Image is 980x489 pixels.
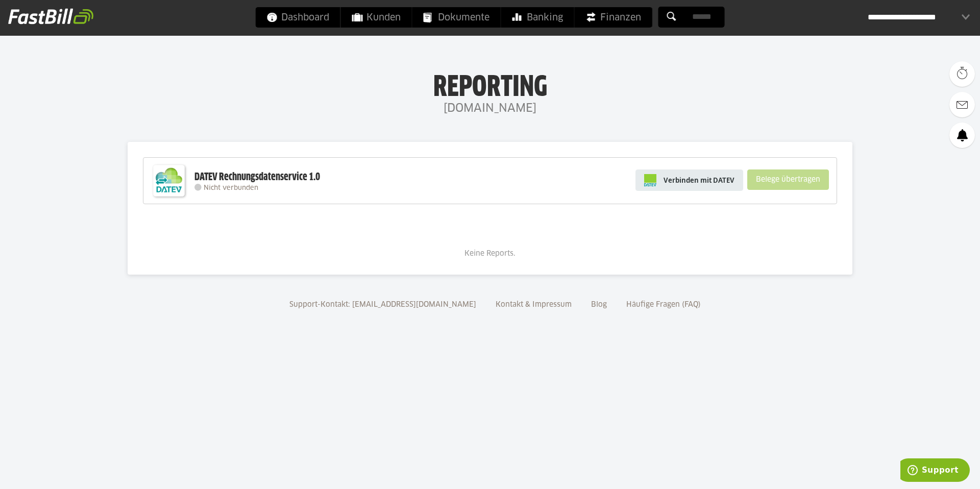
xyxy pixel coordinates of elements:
[492,301,575,308] a: Kontakt & Impressum
[102,72,878,99] h1: Reporting
[512,7,563,28] span: Banking
[149,160,189,201] img: DATEV-Datenservice Logo
[341,7,412,28] a: Kunden
[8,8,93,25] img: fastbill_logo_white.png
[464,250,516,257] span: Keine Reports.
[286,301,480,308] a: Support-Kontakt: [EMAIL_ADDRESS][DOMAIN_NAME]
[664,175,734,185] span: Verbinden mit DATEV
[204,185,258,191] span: Nicht verbunden
[267,7,329,28] span: Dashboard
[623,301,704,308] a: Häufige Fragen (FAQ)
[586,7,641,28] span: Finanzen
[900,458,970,484] iframe: Öffnet ein Widget, in dem Sie weitere Informationen finden
[587,301,610,308] a: Blog
[501,7,574,28] a: Banking
[424,7,489,28] span: Dokumente
[412,7,501,28] a: Dokumente
[352,7,401,28] span: Kunden
[635,169,743,191] a: Verbinden mit DATEV
[644,174,656,186] img: pi-datev-logo-farbig-24.svg
[575,7,652,28] a: Finanzen
[747,169,829,190] sl-button: Belege übertragen
[256,7,340,28] a: Dashboard
[194,170,320,184] div: DATEV Rechnungsdatenservice 1.0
